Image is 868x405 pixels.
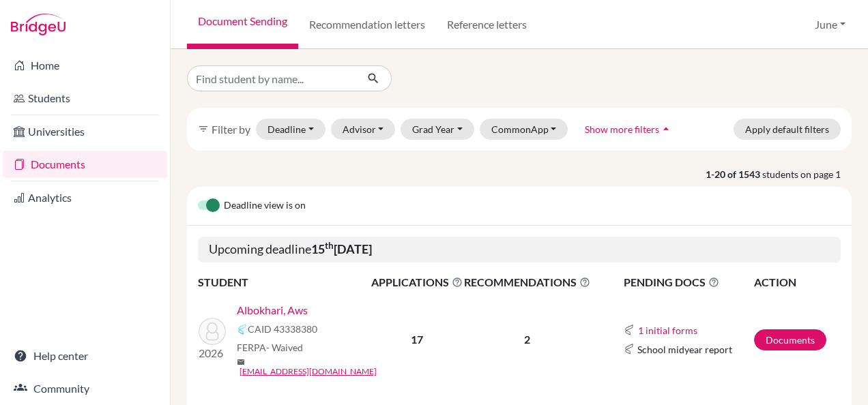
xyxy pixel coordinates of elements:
a: Analytics [3,184,167,211]
a: Documents [3,151,167,178]
a: Community [3,375,167,402]
button: 1 initial forms [637,322,698,338]
span: Deadline view is on [224,198,306,214]
img: Common App logo [624,325,635,335]
button: Apply default filters [734,119,841,140]
img: Common App logo [237,324,248,335]
i: filter_list [198,123,209,134]
button: Grad Year [401,119,474,140]
a: Help center [3,342,167,370]
b: 17 [411,333,423,346]
a: Documents [754,329,826,350]
i: arrow_drop_up [659,122,673,136]
a: Albokhari, Aws [237,302,308,318]
input: Find student by name... [187,65,356,91]
span: PENDING DOCS [624,274,753,290]
a: Universities [3,118,167,145]
p: 2 [464,331,590,348]
a: [EMAIL_ADDRESS][DOMAIN_NAME] [240,365,377,378]
a: Home [3,52,167,79]
sup: th [325,240,334,251]
span: Show more filters [585,123,659,135]
button: June [809,12,852,37]
button: Advisor [331,119,396,140]
h5: Upcoming deadline [198,237,841,262]
p: 2026 [199,345,226,361]
th: STUDENT [198,273,371,291]
button: Deadline [256,119,325,140]
span: - Waived [266,342,303,353]
img: Bridge-U [11,14,66,35]
img: Albokhari, Aws [199,318,226,345]
span: FERPA [237,340,303,355]
th: ACTION [753,273,841,291]
button: Show more filtersarrow_drop_up [573,119,684,140]
span: School midyear report [637,342,732,357]
button: CommonApp [480,119,568,140]
span: students on page 1 [762,167,852,181]
img: Common App logo [624,344,635,355]
span: mail [237,358,245,366]
strong: 1-20 of 1543 [706,167,762,181]
span: Filter by [212,123,250,136]
span: RECOMMENDATIONS [464,274,590,290]
b: 15 [DATE] [311,241,372,256]
a: Students [3,85,167,112]
span: CAID 43338380 [248,322,317,336]
span: APPLICATIONS [371,274,463,290]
